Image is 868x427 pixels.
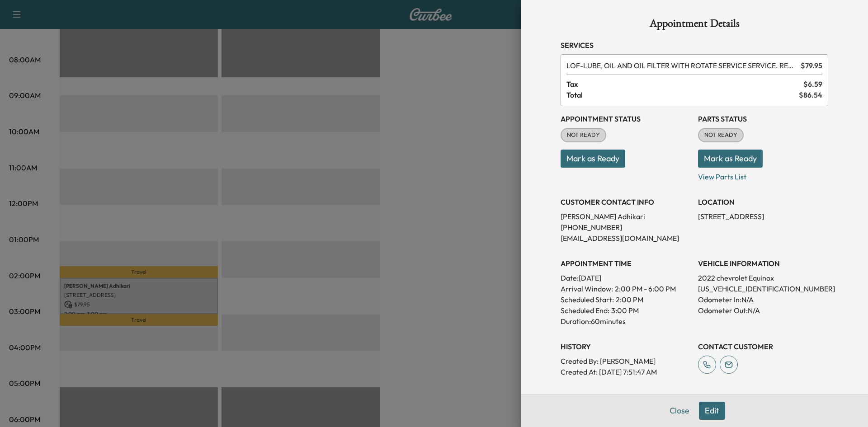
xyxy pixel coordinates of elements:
p: Scheduled Start: [561,294,614,305]
h3: APPOINTMENT TIME [561,258,691,269]
button: Mark as Ready [698,150,763,168]
button: Edit [699,402,725,420]
p: Duration: 60 minutes [561,316,691,327]
p: Odometer Out: N/A [698,305,828,316]
h1: Appointment Details [561,18,828,33]
span: Total [566,89,799,100]
button: Close [664,402,695,420]
button: Mark as Ready [561,150,625,168]
h3: Parts Status [698,113,828,124]
p: [PERSON_NAME] Adhikari [561,211,691,222]
span: 2:00 PM - 6:00 PM [615,283,676,294]
h3: Services [561,40,828,51]
p: Scheduled End: [561,305,609,316]
p: [EMAIL_ADDRESS][DOMAIN_NAME] [561,233,691,244]
h3: NOTES [561,392,828,403]
h3: VEHICLE INFORMATION [698,258,828,269]
p: 3:00 PM [611,305,639,316]
p: [STREET_ADDRESS] [698,211,828,222]
h3: History [561,341,691,352]
h3: LOCATION [698,197,828,207]
p: Created At : [DATE] 7:51:47 AM [561,366,691,377]
p: [PHONE_NUMBER] [561,222,691,233]
span: $ 79.95 [801,60,822,71]
h3: CUSTOMER CONTACT INFO [561,197,691,207]
p: 2:00 PM [616,294,643,305]
p: Date: [DATE] [561,272,691,283]
p: Created By : [PERSON_NAME] [561,356,691,366]
p: View Parts List [698,168,828,182]
p: [US_VEHICLE_IDENTIFICATION_NUMBER] [698,283,828,294]
span: NOT READY [561,131,605,140]
span: LUBE, OIL AND OIL FILTER WITH ROTATE SERVICE SERVICE. RESET OIL LIFE MONITOR. HAZARDOUS WASTE FEE... [566,60,797,71]
h3: Appointment Status [561,113,691,124]
p: Odometer In: N/A [698,294,828,305]
span: $ 86.54 [799,89,822,100]
span: NOT READY [699,131,743,140]
h3: CONTACT CUSTOMER [698,341,828,352]
span: Tax [566,79,803,89]
p: Arrival Window: [561,283,691,294]
p: 2022 chevrolet Equinox [698,272,828,283]
span: $ 6.59 [803,79,822,89]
